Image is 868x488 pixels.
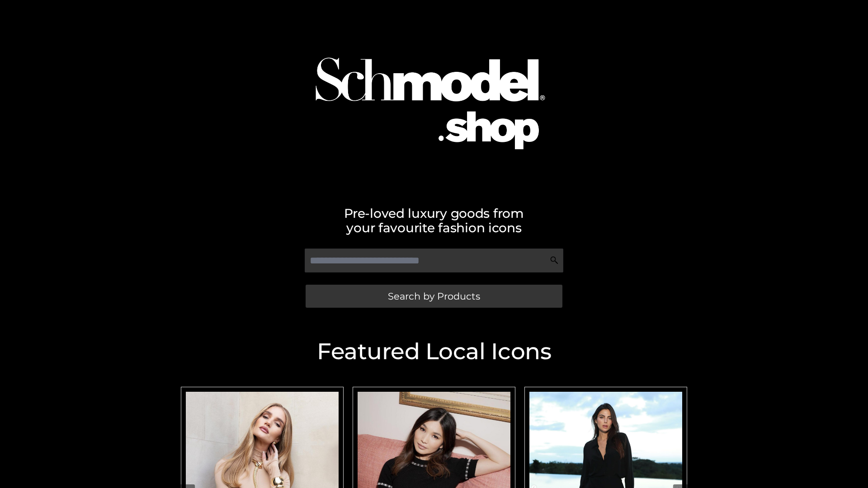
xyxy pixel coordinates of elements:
span: Search by Products [388,291,480,301]
h2: Featured Local Icons​ [176,340,692,363]
a: Search by Products [306,285,562,308]
img: Search Icon [550,256,559,265]
h2: Pre-loved luxury goods from your favourite fashion icons [176,206,692,235]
